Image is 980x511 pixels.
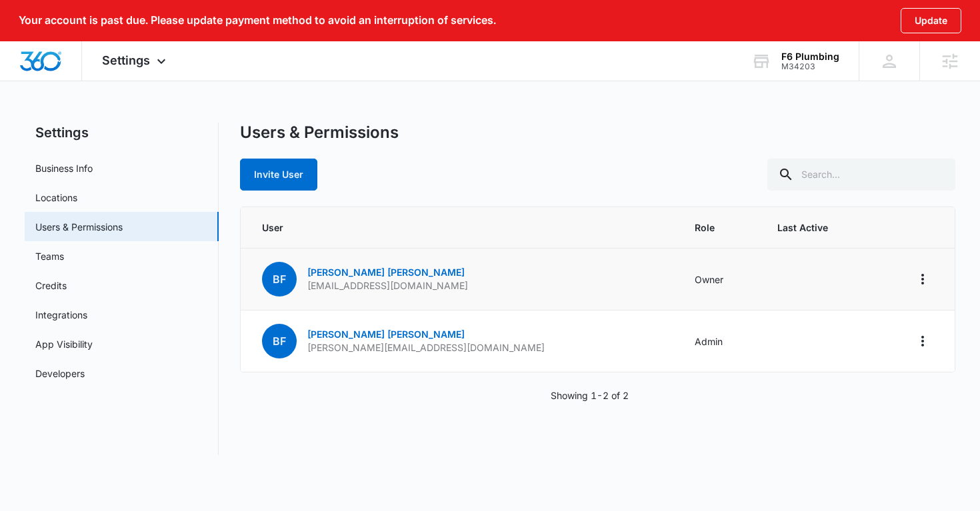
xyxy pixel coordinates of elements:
p: [PERSON_NAME][EMAIL_ADDRESS][DOMAIN_NAME] [307,341,545,354]
a: Business Info [35,161,93,175]
button: Invite User [240,159,317,191]
button: Update [901,8,961,33]
a: Locations [35,191,77,205]
p: Showing 1-2 of 2 [551,388,629,402]
a: App Visibility [35,337,93,351]
span: BF [262,262,297,296]
td: Owner [679,249,762,310]
td: Admin [679,310,762,372]
a: Users & Permissions [35,220,123,234]
a: BF [262,274,297,285]
div: account id [781,62,839,71]
div: account name [781,51,839,62]
span: Last Active [777,221,859,235]
a: BF [262,336,297,347]
a: Credits [35,278,67,292]
input: Search... [767,159,955,191]
span: Settings [102,53,150,67]
p: [EMAIL_ADDRESS][DOMAIN_NAME] [307,279,468,292]
a: Integrations [35,308,87,322]
a: Teams [35,249,64,263]
span: Role [695,221,746,235]
p: Your account is past due. Please update payment method to avoid an interruption of services. [19,14,496,27]
a: Invite User [240,169,317,180]
a: [PERSON_NAME] [PERSON_NAME] [307,266,465,278]
h1: Users & Permissions [240,123,399,143]
h2: Settings [25,123,219,143]
a: Developers [35,366,85,380]
button: Actions [912,330,933,352]
div: Settings [82,41,189,81]
span: BF [262,324,297,358]
span: User [262,221,663,235]
button: Actions [912,268,933,290]
a: [PERSON_NAME] [PERSON_NAME] [307,328,465,340]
